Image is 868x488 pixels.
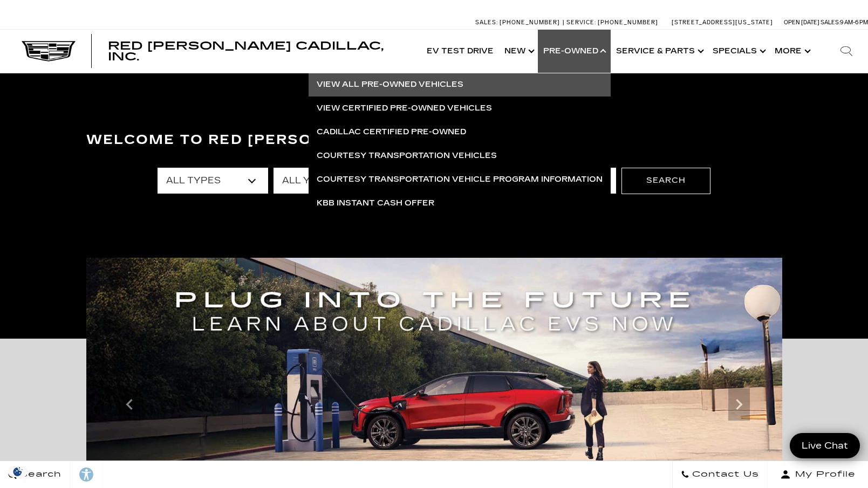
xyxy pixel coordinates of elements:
[309,97,611,120] a: View Certified Pre-Owned Vehicles
[791,467,856,482] span: My Profile
[86,129,782,151] h3: Welcome to Red [PERSON_NAME] Cadillac, Inc.
[672,461,768,488] a: Contact Us
[309,191,611,215] a: KBB Instant Cash Offer
[309,73,611,97] a: View All Pre-Owned Vehicles
[17,467,61,482] span: Search
[158,168,268,194] select: Filter by type
[563,19,661,25] a: Service: [PHONE_NUMBER]
[108,39,384,63] span: Red [PERSON_NAME] Cadillac, Inc.
[309,168,611,191] a: Courtesy Transportation Vehicle Program Information
[500,19,560,26] span: [PHONE_NUMBER]
[611,30,707,73] a: Service & Parts
[274,168,384,194] select: Filter by year
[707,30,769,73] a: Specials
[421,30,499,73] a: EV Test Drive
[821,19,840,26] span: Sales:
[790,433,860,458] a: Live Chat
[769,30,814,73] button: More
[538,30,611,73] a: Pre-Owned
[784,19,819,26] span: Open [DATE]
[621,168,710,194] button: Search
[475,19,563,25] a: Sales: [PHONE_NUMBER]
[5,466,30,477] img: Opt-Out Icon
[728,388,750,421] div: Next
[672,19,773,26] a: [STREET_ADDRESS][US_STATE]
[840,19,868,26] span: 9 AM-6 PM
[119,388,140,421] div: Previous
[475,19,498,26] span: Sales:
[768,461,868,488] button: Open user profile menu
[566,19,596,26] span: Service:
[499,30,538,73] a: New
[309,120,611,144] a: Cadillac Certified Pre-Owned
[309,144,611,168] a: Courtesy Transportation Vehicles
[5,466,30,477] section: Click to Open Cookie Consent Modal
[108,40,411,62] a: Red [PERSON_NAME] Cadillac, Inc.
[22,41,76,61] img: Cadillac Dark Logo with Cadillac White Text
[598,19,658,26] span: [PHONE_NUMBER]
[689,467,759,482] span: Contact Us
[796,439,853,452] span: Live Chat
